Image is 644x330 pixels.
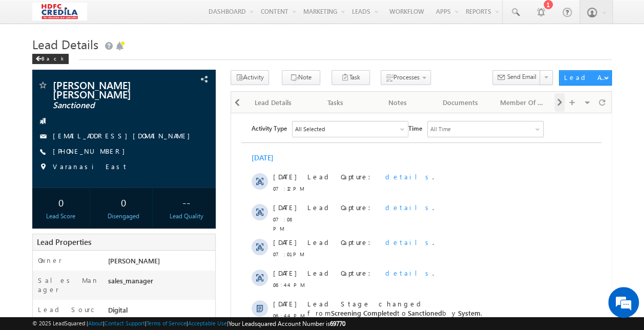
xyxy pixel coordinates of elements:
span: Lead Stage changed from to by . [76,309,240,327]
a: Contact Support [105,320,145,326]
button: Task [331,70,370,85]
span: Lead Stage changed from to by . [76,186,251,204]
span: [DATE] [42,59,65,68]
span: Screening [103,318,134,327]
span: Screening Completed [141,257,207,265]
span: Sanctioned [177,195,211,204]
label: Lead Source [38,305,99,323]
span: Lead Capture: [76,90,146,98]
a: Terms of Service [147,320,186,326]
span: details [154,278,201,287]
div: . [76,125,252,134]
span: Time [177,8,191,23]
a: Acceptable Use [188,320,227,326]
span: System [227,195,250,204]
div: Minimize live chat window [168,5,193,30]
div: Back [32,54,69,64]
div: All Time [199,11,220,20]
button: Note [282,70,320,85]
div: . [76,59,252,68]
span: [PERSON_NAME] [108,256,160,265]
div: 0 [97,193,150,212]
span: 04:15 PM [42,290,73,299]
img: d_60004797649_company_0_60004797649 [17,54,43,67]
button: Activity [231,70,269,85]
label: Sales Manager [38,276,99,294]
span: details [154,125,201,133]
span: Activity Type [20,8,56,23]
span: [DATE] [42,247,65,257]
span: System [150,318,172,327]
span: [DATE] [42,217,65,226]
a: Back [32,53,74,62]
span: [DATE] [42,90,65,99]
div: Chat with us now [53,54,172,67]
span: details [154,217,201,225]
a: Tasks [304,92,367,113]
li: Member of Lists [492,92,554,112]
span: Your Leadsquared Account Number is [228,320,345,327]
button: Lead Actions [559,70,612,86]
span: 06:44 PM [42,167,73,176]
a: Member Of Lists [492,92,554,113]
span: Lead Capture: [76,217,146,225]
span: [DATE] [42,186,65,195]
span: System [223,257,245,265]
span: Lead Details [32,36,98,52]
img: Custom Logo [32,3,87,20]
a: Documents [429,92,492,113]
span: 04:38 PM [42,229,73,238]
label: Owner [38,256,62,265]
em: Start Chat [139,256,186,270]
span: 07:08 PM [42,101,73,120]
div: Disengaged [97,212,150,221]
div: Member Of Lists [500,96,545,109]
div: [DATE] [20,40,54,49]
span: 07:12 PM [42,71,73,80]
textarea: Type your message and hit 'Enter' [13,95,187,248]
span: [DATE] [42,125,65,134]
div: Lead Score [35,212,87,221]
div: -- [160,193,212,212]
span: Lead Stage changed from to by . [76,247,247,265]
span: Lead Capture: [76,155,146,164]
span: Varanasi East [53,162,128,172]
span: [DATE] [42,155,65,164]
div: sales_manager [106,276,215,290]
div: Notes [375,96,420,109]
div: Digital [106,305,215,319]
div: . [76,217,252,226]
div: 0 [35,193,87,212]
a: About [88,320,103,326]
span: [PERSON_NAME] [PERSON_NAME] [53,80,165,98]
span: [DATE] [42,278,65,287]
button: Send Email [492,70,541,85]
span: Processes [393,73,420,81]
div: Tasks [313,96,358,109]
span: 04:38 PM [42,259,73,269]
span: Sanctioned [53,100,165,111]
a: Lead Details [242,92,305,113]
span: Lead Capture: [76,59,146,68]
div: All Selected [64,11,94,20]
span: Lead Capture: [76,278,146,287]
span: Lead Capture: [76,125,146,133]
span: 07:01 PM [42,136,73,146]
span: 04:15 PM [42,321,73,330]
button: Processes [381,70,431,85]
div: . [76,90,252,99]
div: . [76,278,252,287]
a: [PHONE_NUMBER] [53,147,130,155]
div: Lead Quality [160,212,212,221]
div: . [76,155,252,164]
span: © 2025 LeadSquared | | | | | [32,319,345,328]
span: Send Email [507,72,536,81]
span: 06:44 PM [42,198,73,207]
span: details [154,90,201,98]
span: Screening Completed [100,195,166,204]
span: 69770 [330,320,345,327]
span: Screening [100,257,130,265]
div: Lead Actions [564,73,607,82]
span: details [154,155,201,164]
span: [DATE] [42,309,65,318]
